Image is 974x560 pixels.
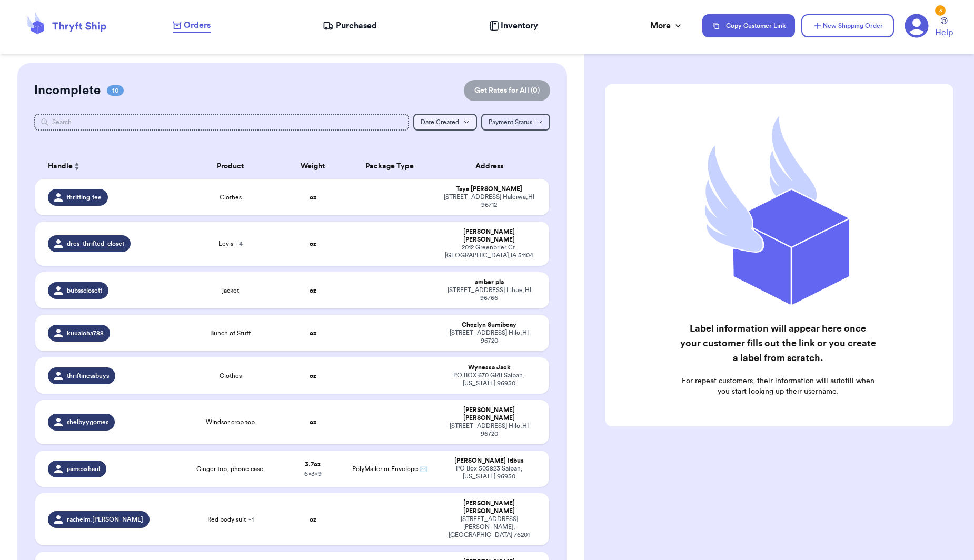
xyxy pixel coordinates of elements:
strong: oz [310,419,316,425]
span: Levis [218,239,243,248]
span: shelbyygomes [67,418,108,426]
p: For repeat customers, their information will autofill when you start looking up their username. [680,376,877,397]
span: jaimesxhaul [67,465,100,473]
div: PO BOX 670 GRB Saipan , [US_STATE] 96950 [442,372,536,387]
span: 10 [107,85,124,96]
div: [PERSON_NAME] [PERSON_NAME] [442,499,536,515]
span: Ginger top, phone case. [196,465,265,473]
div: 3 [935,5,946,16]
a: 3 [905,14,929,38]
span: Date Created [421,119,459,125]
strong: oz [310,516,316,523]
span: thriftinessbuys [67,372,109,380]
strong: oz [310,287,316,294]
th: Product [179,154,282,179]
div: [STREET_ADDRESS] Hilo , HI 96720 [442,422,536,438]
span: Payment Status [489,119,532,125]
input: Search [34,114,409,131]
span: thrifting.tee [67,193,102,202]
span: + 4 [235,241,243,247]
div: Chezlyn Sumibcay [442,321,536,329]
button: Payment Status [481,114,550,131]
div: [STREET_ADDRESS] Haleiwa , HI 96712 [442,193,536,209]
a: Orders [173,19,211,33]
span: + 1 [248,516,254,523]
div: More [650,19,683,32]
span: Clothes [220,193,242,202]
button: Get Rates for All (0) [464,80,550,101]
strong: 3.7 oz [305,461,321,467]
button: New Shipping Order [801,14,894,37]
div: [PERSON_NAME] Itibus [442,457,536,465]
button: Sort ascending [73,160,81,173]
span: 6 x 3 x 9 [304,471,322,477]
h2: Label information will appear here once your customer fills out the link or you create a label fr... [680,321,877,365]
button: Copy Customer Link [702,14,795,37]
div: [STREET_ADDRESS] [PERSON_NAME] , [GEOGRAPHIC_DATA] 76201 [442,515,536,539]
span: Red body suit [207,515,254,524]
div: PO Box 505823 Saipan , [US_STATE] 96950 [442,465,536,481]
span: Help [935,26,953,39]
span: Clothes [220,372,242,380]
a: Inventory [489,19,538,32]
div: [PERSON_NAME] [PERSON_NAME] [442,228,536,244]
a: Help [935,17,953,39]
strong: oz [310,373,316,379]
div: Taya [PERSON_NAME] [442,185,536,193]
th: Address [436,154,549,179]
div: [PERSON_NAME] [PERSON_NAME] [442,406,536,422]
span: Bunch of Stuff [210,329,251,337]
span: jacket [222,286,239,295]
div: amber pia [442,278,536,286]
strong: oz [310,330,316,336]
h2: Incomplete [34,82,101,99]
strong: oz [310,241,316,247]
span: kuualoha788 [67,329,104,337]
div: Wynessa Jack [442,364,536,372]
span: Purchased [336,19,377,32]
span: dres_thrifted_closet [67,239,124,248]
span: Handle [48,161,73,172]
div: [STREET_ADDRESS] Hilo , HI 96720 [442,329,536,345]
strong: oz [310,194,316,201]
span: rachelm.[PERSON_NAME] [67,515,143,524]
span: bubssclosett [67,286,102,295]
button: Date Created [413,114,477,131]
span: Inventory [501,19,538,32]
th: Weight [282,154,343,179]
span: Windsor crop top [206,418,255,426]
span: PolyMailer or Envelope ✉️ [352,466,428,472]
div: [STREET_ADDRESS] Lihue , HI 96766 [442,286,536,302]
th: Package Type [344,154,436,179]
div: 2012 Greenbrier Ct. [GEOGRAPHIC_DATA] , IA 51104 [442,244,536,259]
span: Orders [184,19,211,32]
a: Purchased [323,19,377,32]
